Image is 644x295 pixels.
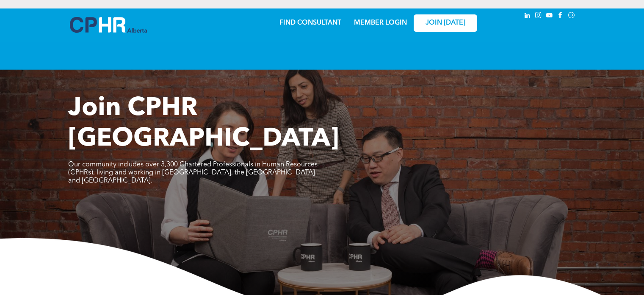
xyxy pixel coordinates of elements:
[414,14,477,32] a: JOIN [DATE]
[70,17,147,33] img: A blue and white logo for cp alberta
[556,11,565,22] a: facebook
[354,20,407,26] a: MEMBER LOGIN
[68,161,318,184] span: Our community includes over 3,300 Chartered Professionals in Human Resources (CPHRs), living and ...
[523,11,532,22] a: linkedin
[68,96,339,152] span: Join CPHR [GEOGRAPHIC_DATA]
[426,19,465,27] span: JOIN [DATE]
[545,11,554,22] a: youtube
[279,20,341,26] a: FIND CONSULTANT
[567,11,576,22] a: Social network
[534,11,543,22] a: instagram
